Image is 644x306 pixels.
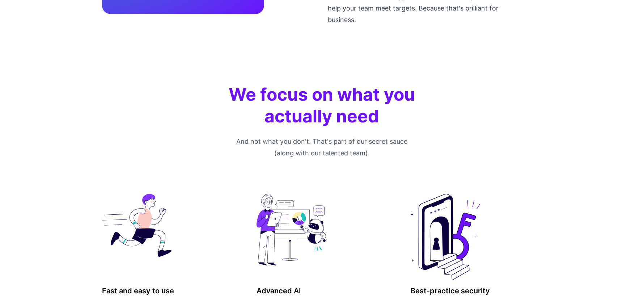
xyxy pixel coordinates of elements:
[206,136,438,159] p: And not what you don't. That's part of our secret sauce (along with our talented team).
[411,194,480,281] img: probably-nothing
[102,276,233,305] h2: Fast and easy to use
[257,194,326,265] img: soon
[206,84,438,127] h2: We focus on what you actually need
[102,194,172,257] img: robot-learnning
[411,276,542,305] h2: Best-practice security
[257,276,388,305] h2: Advanced AI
